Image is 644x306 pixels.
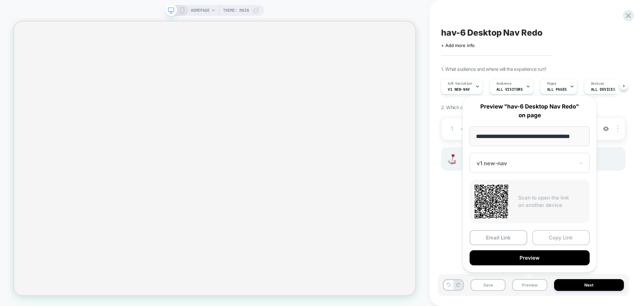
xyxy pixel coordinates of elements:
span: Devices [591,81,604,86]
span: ALL DEVICES [591,87,615,92]
img: crossed eye [603,126,609,132]
span: A/B Variation [448,81,472,86]
span: 1. What audience and where will the experience run? [441,66,546,72]
img: Joystick [445,154,459,164]
button: Email Link [470,230,527,245]
span: Audience [496,81,512,86]
img: close [617,125,619,132]
span: v1 new-nav [448,87,470,92]
div: 1 [448,123,455,135]
button: Save [471,279,505,291]
span: HOMEPAGE [191,5,210,16]
span: ALL PAGES [547,87,567,92]
p: Scan to open the link on another device [518,194,585,209]
span: hav-6 Desktop Nav Redo [441,28,542,38]
p: Preview "hav-6 Desktop Nav Redo" on page [470,102,590,120]
span: 2. Which changes the experience contains? [441,104,529,110]
span: + Add more info [441,43,475,48]
button: Preview [512,279,547,291]
span: All Visitors [496,87,523,92]
button: Preview [470,250,590,265]
button: Next [554,279,624,291]
span: Pages [547,81,556,86]
span: Theme: MAIN [223,5,249,16]
button: Copy Link [532,230,590,245]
